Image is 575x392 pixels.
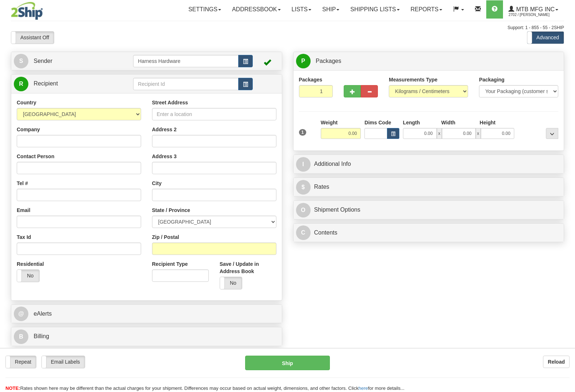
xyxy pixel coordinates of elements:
label: Email [17,207,30,214]
a: Settings [183,0,227,19]
span: @ [14,307,28,321]
a: Reports [405,0,448,19]
label: Tel # [17,180,28,187]
a: Lists [286,0,317,19]
span: R [14,77,28,91]
span: I [296,157,311,172]
a: here [359,385,368,391]
label: No [17,270,39,281]
label: Zip / Postal [152,233,179,241]
span: B [14,329,28,344]
span: x [476,128,481,139]
span: MTB MFG INC [514,6,555,12]
button: Reload [543,356,570,368]
label: Tax Id [17,233,31,241]
a: Shipping lists [345,0,405,19]
label: Weight [321,119,338,126]
span: S [14,54,28,68]
input: Recipient Id [133,78,238,90]
input: Enter a location [152,108,276,120]
label: Assistant Off [11,32,54,43]
b: Reload [548,359,565,365]
span: $ [296,180,311,195]
label: Length [403,119,420,126]
label: No [220,277,242,289]
label: Save / Update in Address Book [220,260,276,275]
a: S Sender [14,54,133,69]
div: Support: 1 - 855 - 55 - 2SHIP [11,25,564,31]
label: Measurements Type [389,76,438,83]
span: NOTE: [5,385,20,391]
span: C [296,225,311,240]
label: Dims Code [364,119,391,126]
label: Height [480,119,496,126]
a: R Recipient [14,76,120,91]
label: Address 2 [152,126,177,133]
input: Sender Id [133,55,238,67]
label: Company [17,126,40,133]
a: $Rates [296,180,562,195]
a: @ eAlerts [14,307,279,321]
a: Ship [317,0,345,19]
span: P [296,54,311,68]
label: Advanced [527,32,564,43]
label: Street Address [152,99,188,106]
label: Email Labels [42,356,85,368]
label: Address 3 [152,153,177,160]
a: Addressbook [227,0,286,19]
label: Country [17,99,36,106]
span: Packages [316,58,341,64]
a: OShipment Options [296,203,562,217]
div: ... [546,128,558,139]
label: State / Province [152,207,190,214]
label: City [152,180,161,187]
span: O [296,203,311,217]
span: eAlerts [33,311,52,317]
label: Contact Person [17,153,54,160]
span: Billing [33,333,49,339]
span: 1 [299,129,307,136]
a: B Billing [14,329,279,344]
a: MTB MFG INC 2702 / [PERSON_NAME] [503,0,564,19]
a: IAdditional Info [296,157,562,172]
label: Packages [299,76,323,83]
span: 2702 / [PERSON_NAME] [508,11,563,19]
button: Ship [245,356,330,370]
span: Sender [33,58,52,64]
label: Width [441,119,455,126]
span: x [437,128,442,139]
label: Residential [17,260,44,268]
label: Repeat [6,356,36,368]
label: Recipient Type [152,260,188,268]
iframe: chat widget [558,159,574,233]
img: logo2702.jpg [11,2,43,20]
a: P Packages [296,54,562,69]
span: Recipient [33,80,58,87]
a: CContents [296,225,562,240]
label: Packaging [479,76,504,83]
